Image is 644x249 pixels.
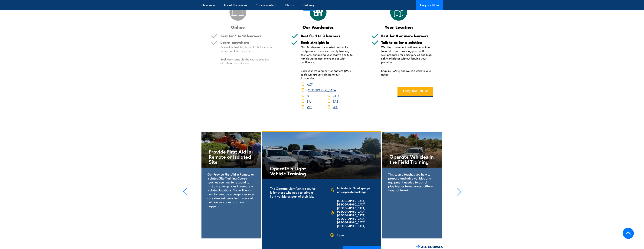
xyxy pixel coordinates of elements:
[307,105,312,109] a: VIC
[211,25,265,29] h3: Online
[333,99,338,103] a: TAS
[307,88,337,92] a: [GEOGRAPHIC_DATA]
[301,69,353,80] p: Book your training now or enquire [DATE] to discuss group training to our Academies
[301,34,353,37] h5: Best for 1 to 3 learners
[397,87,433,97] button: ENQUIRE NOW
[270,186,317,198] p: The Operate Light Vehicle course is for those who need to drive a light vehicle as part of their ...
[381,40,433,44] h5: Talk to us for a solution
[337,199,373,228] span: [GEOGRAPHIC_DATA], [GEOGRAPHIC_DATA], [GEOGRAPHIC_DATA], [GEOGRAPHIC_DATA], [GEOGRAPHIC_DATA], [G...
[381,34,433,37] h5: Best for 4 or more learners
[209,149,253,164] h4: Provide First Aid in Remote or Isolated Site
[372,25,426,29] h3: Your Location
[333,93,339,98] a: QLD
[208,172,255,208] p: Our Provide First Aid in Remote or Isolated Site Training Course teaches you how to respond to fi...
[221,40,273,44] h5: Learn anywhere
[270,166,314,176] h4: Operate a Light Vehicle Training
[337,233,344,237] span: 1 day
[390,154,434,164] h4: Operate Vehicles in the Field Training
[307,93,311,98] a: NT
[388,172,436,192] p: This course teaches you how to prepare and drive vehicles and equipment needed to patrol pipeline...
[301,45,353,64] p: Our Academies are located nationally and provide customised safety training solutions, enhancing ...
[337,186,373,193] span: Individuals, Small groups or Corporate bookings
[307,82,313,86] a: ACT
[381,45,433,64] p: We offer convenient nationwide training tailored to you, ensuring your staff are well-prepared fo...
[221,34,273,37] h5: Best for 1 to 12 learners
[301,40,353,44] h5: Book straight in
[221,57,273,65] p: Book your seats via the course schedule at a time that suits you.
[221,45,273,53] p: Our online training is available for course to be completed anywhere.
[381,69,433,76] p: Enquire [DATE] and we can work to your needs.
[416,245,443,249] a: ALL COURSES
[307,99,311,103] a: SA
[291,25,345,29] h3: Our Academies
[333,105,338,109] a: WA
